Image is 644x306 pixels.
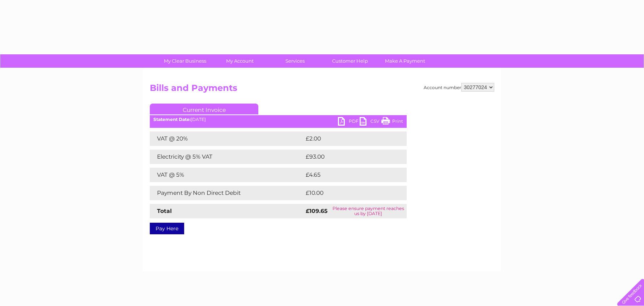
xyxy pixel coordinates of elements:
[304,131,390,146] td: £2.00
[150,186,304,200] td: Payment By Non Direct Debit
[150,150,304,164] td: Electricity @ 5% VAT
[153,117,191,122] b: Statement Date:
[150,104,258,114] a: Current Invoice
[150,168,304,182] td: VAT @ 5%
[210,54,270,68] a: My Account
[157,208,172,214] strong: Total
[381,117,403,127] a: Print
[150,117,407,122] div: [DATE]
[375,54,435,68] a: Make A Payment
[338,117,360,127] a: PDF
[304,186,392,200] td: £10.00
[150,131,304,146] td: VAT @ 20%
[150,83,494,97] h2: Bills and Payments
[304,150,393,164] td: £93.00
[424,83,494,92] div: Account number
[360,117,381,127] a: CSV
[155,54,215,68] a: My Clear Business
[150,223,184,234] a: Pay Here
[265,54,325,68] a: Services
[304,168,390,182] td: £4.65
[306,208,327,214] strong: £109.65
[330,204,407,218] td: Please ensure payment reaches us by [DATE]
[320,54,380,68] a: Customer Help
